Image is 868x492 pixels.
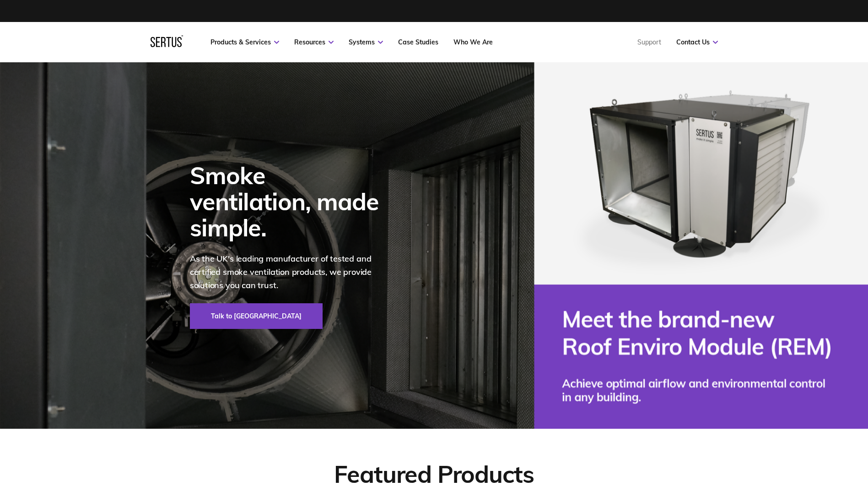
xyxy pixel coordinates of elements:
[190,303,323,329] a: Talk to [GEOGRAPHIC_DATA]
[334,459,534,489] div: Featured Products
[294,38,334,46] a: Resources
[349,38,383,46] a: Systems
[190,252,391,292] p: As the UK's leading manufacturer of tested and certified smoke ventilation products, we provide s...
[453,38,493,46] a: Who We Are
[190,162,391,241] div: Smoke ventilation, made simple.
[676,38,718,46] a: Contact Us
[398,38,438,46] a: Case Studies
[210,38,279,46] a: Products & Services
[637,38,661,46] a: Support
